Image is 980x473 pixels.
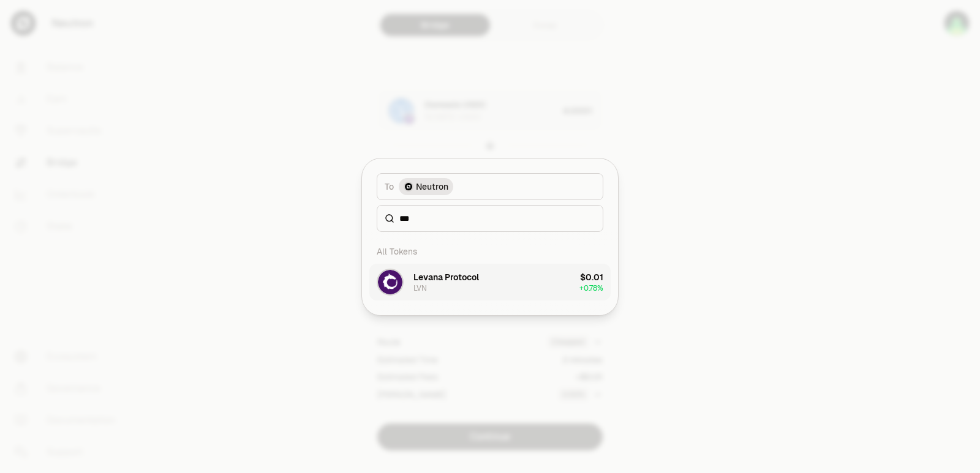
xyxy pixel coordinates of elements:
span: + 0.78% [579,283,603,293]
button: ToNeutron LogoNeutron [377,173,603,200]
button: LVN LogoLevana ProtocolLVN$0.01+0.78% [369,264,611,300]
div: $0.01 [580,271,603,283]
div: All Tokens [369,239,611,264]
span: Neutron [416,181,448,193]
span: To [385,181,394,193]
img: Neutron Logo [405,183,412,190]
img: LVN Logo [378,270,402,294]
div: Levana Protocol [413,271,479,283]
div: LVN [413,283,427,293]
